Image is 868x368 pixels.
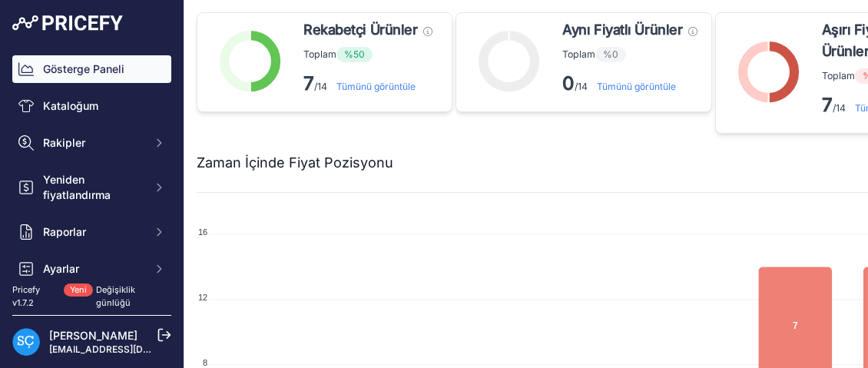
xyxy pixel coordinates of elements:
font: Toplam [562,48,595,60]
font: Raporlar [43,225,86,238]
button: Ayarlar [12,255,171,283]
tspan: 12 [198,293,207,302]
button: Yeniden fiyatlandırma [12,166,171,209]
font: /14 [314,81,327,92]
font: Aynı Fiyatlı Ürünler [562,22,682,38]
a: Tümünü görüntüle [597,81,676,92]
font: Zaman İçinde Fiyat Pozisyonu [197,154,393,171]
a: Değişiklik günlüğü [96,284,135,308]
tspan: 8 [203,358,207,367]
img: Pricefy Logo [12,15,123,31]
font: %0 [603,48,618,60]
a: Kataloğum [12,92,171,120]
a: [PERSON_NAME] [49,329,137,342]
font: Yeni [70,284,87,295]
font: Gösterge Paneli [43,62,124,75]
font: 7 [822,94,833,116]
font: Yeniden fiyatlandırma [43,173,111,201]
a: [EMAIL_ADDRESS][DOMAIN_NAME] [49,343,210,355]
font: Rekabetçi Ürünler [303,22,417,38]
a: Tümünü görüntüle [336,81,416,92]
font: %50 [344,48,365,60]
font: /14 [575,81,588,92]
a: Gösterge Paneli [12,55,171,83]
font: Rakipler [43,136,85,149]
font: Ayarlar [43,262,79,275]
button: Raporlar [12,218,171,246]
font: /14 [833,102,846,114]
tspan: 16 [198,227,207,237]
font: Pricefy v1.7.2 [12,284,40,308]
font: Toplam [303,48,336,60]
font: 0 [562,72,575,94]
font: Kataloğum [43,99,98,112]
font: Toplam [822,70,855,81]
button: Rakipler [12,129,171,157]
font: 7 [303,72,314,94]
